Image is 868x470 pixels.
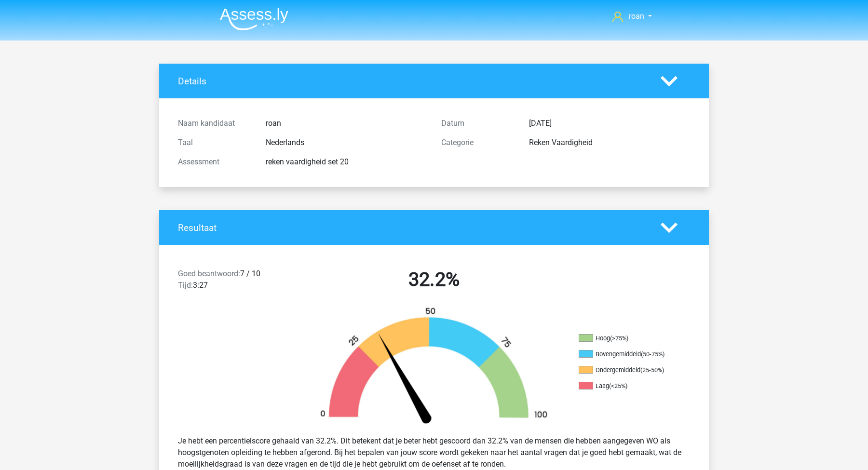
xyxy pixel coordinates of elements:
div: 7 / 10 3:27 [171,268,302,295]
div: reken vaardigheid set 20 [258,156,434,168]
div: Taal [171,137,258,148]
li: Bovengemiddeld [579,350,675,359]
li: Ondergemiddeld [579,366,675,375]
img: 32.a0f4a37ec016.png [304,307,564,428]
h4: Details [178,76,646,87]
div: (>75%) [610,335,628,342]
img: Assessly [220,8,288,30]
span: Goed beantwoord: [178,269,240,278]
div: (25-50%) [640,366,664,374]
li: Laag [579,382,675,390]
h4: Resultaat [178,222,646,233]
div: Assessment [171,156,258,168]
div: roan [258,118,434,129]
div: Categorie [434,137,522,148]
h2: 32.2% [310,268,558,291]
span: roan [629,12,644,21]
div: (<25%) [609,382,627,389]
a: roan [609,11,656,22]
div: Datum [434,118,522,129]
div: [DATE] [522,118,697,129]
div: Reken Vaardigheid [522,137,697,148]
li: Hoog [579,334,675,343]
div: Nederlands [258,137,434,148]
span: Tijd: [178,281,193,290]
div: Naam kandidaat [171,118,258,129]
div: (50-75%) [641,350,665,358]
